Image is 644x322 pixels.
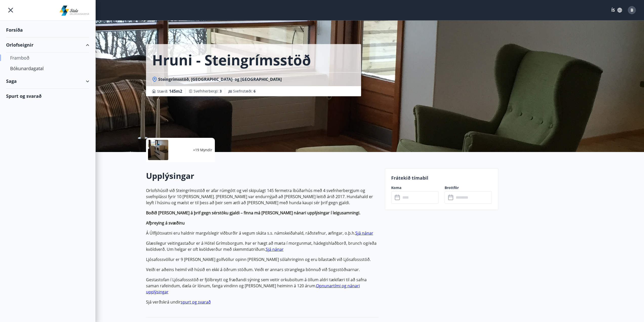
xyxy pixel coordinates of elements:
[157,88,182,94] span: Stærð :
[6,74,89,89] div: Saga
[194,89,222,94] span: Svefnherbergi :
[146,267,379,273] p: Veiði er aðeins heimil við húsið en ekki á öðrum stöðum. Veiði er annars stranglega bönnuð við So...
[146,256,379,262] p: Ljósafossvöllur er 9 [PERSON_NAME] golfvöllur opinn [PERSON_NAME] sólahringinn og eru bílastæði v...
[146,277,379,295] p: Gestastofan í Ljósafossstöð er fjölbreytt og fræðandi sýning sem veitir orkuboltum á öllum aldri ...
[10,63,85,74] div: Bókunardagatal
[254,89,256,93] span: 6
[6,37,89,52] div: Orlofseignir
[146,230,379,236] p: Á Úlfljótsvatni eru haldnir margvíslegir viðburðir á vegum skáta s.s. námskeiðahald, ráðstefnur, ...
[355,230,373,236] a: Sjá nánar
[631,7,633,13] span: B
[6,89,89,103] div: Spurt og svarað
[391,185,439,190] label: Koma
[146,210,360,216] strong: Boðið [PERSON_NAME] á þrif gegn sérstöku gjaldi – finna má [PERSON_NAME] nánari upplýsingar í lei...
[146,299,379,305] p: Sjá verðskrá undir
[445,185,492,190] label: Brottför
[181,299,211,305] a: spurt og svarað
[6,23,89,37] div: Forsíða
[6,6,15,15] button: menu
[146,220,185,226] strong: Afþreying á svæðinu
[626,4,638,16] button: B
[10,52,85,63] div: Framboð
[158,77,282,82] span: Steingrímsstöð, [GEOGRAPHIC_DATA]- og [GEOGRAPHIC_DATA]
[146,240,379,252] p: Glæsilegur veitingastaður er á Hótel Grímsborgum. Þar er hægt að mæta í morgunmat, hádegishlaðbor...
[220,89,222,93] span: 3
[169,88,182,94] span: 145 m2
[233,89,256,94] span: Svefnstæði :
[152,50,311,69] h1: Hruni - Steingrímsstöð
[146,187,379,206] p: Orlofshúsið við Steingrímsstöð er afar rúmgótt og vel skipulagt 145 fermetra íbúðarhús með 4 svef...
[391,175,492,181] p: Frátekið tímabil
[609,6,625,15] button: ÍS
[146,170,379,181] h2: Upplýsingar
[59,6,90,16] img: union_logo
[266,247,284,252] a: Sjá nánar
[193,147,212,153] p: +19 Myndir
